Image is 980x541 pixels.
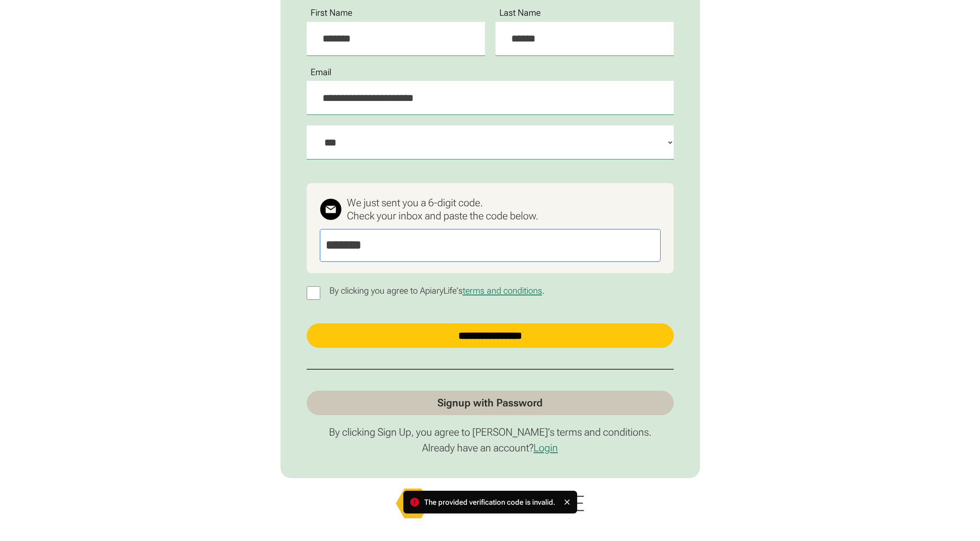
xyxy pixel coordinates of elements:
p: Already have an account? [307,441,674,454]
div: We just sent you a 6-digit code. Check your inbox and paste the code below. [347,196,538,222]
a: Login [533,442,558,454]
div: The provided verification code is invalid. [424,496,555,508]
a: terms and conditions [463,285,542,296]
label: Last Name [495,8,545,18]
p: By clicking you agree to ApiaryLife's . [326,286,549,296]
label: First Name [307,8,357,18]
p: By clicking Sign Up, you agree to [PERSON_NAME]’s terms and conditions. [307,426,674,439]
a: Signup with Password [307,391,674,415]
label: Email [307,67,336,77]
